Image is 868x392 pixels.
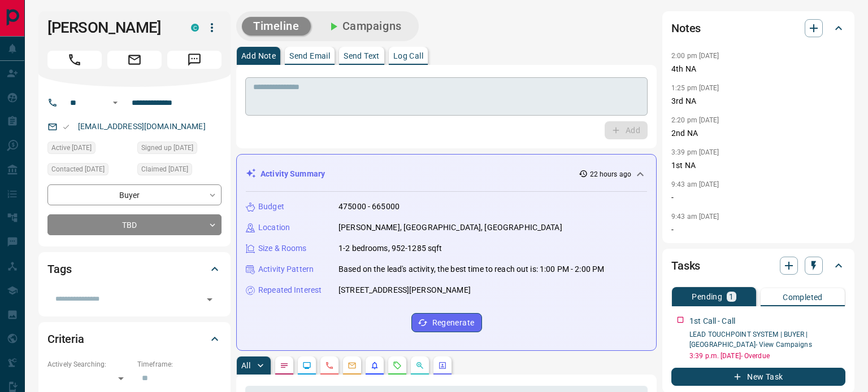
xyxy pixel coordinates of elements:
[689,331,812,349] a: LEAD TOUCHPOINT SYSTEM | BUYER | [GEOGRAPHIC_DATA]- View Campaigns
[671,84,719,92] p: 1:25 pm [DATE]
[258,284,322,296] p: Repeated Interest
[51,164,105,175] span: Contacted [DATE]
[202,292,218,307] button: Open
[348,361,357,370] svg: Emails
[137,142,222,157] div: Tue Aug 05 2025
[167,51,222,69] span: Message
[671,63,845,75] p: 4th NA
[137,359,222,369] p: Timeframe:
[62,123,70,131] svg: Email Valid
[671,95,845,107] p: 3rd NA
[671,180,719,188] p: 9:43 am [DATE]
[671,213,719,221] p: 9:43 am [DATE]
[325,361,334,370] svg: Calls
[107,51,162,69] span: Email
[338,284,471,296] p: [STREET_ADDRESS][PERSON_NAME]
[438,361,447,370] svg: Agent Actions
[47,330,84,348] h2: Criteria
[338,222,562,234] p: [PERSON_NAME], [GEOGRAPHIC_DATA], [GEOGRAPHIC_DATA]
[47,325,222,353] div: Criteria
[242,17,311,36] button: Timeline
[338,263,604,275] p: Based on the lead's activity, the best time to reach out is: 1:00 PM - 2:00 PM
[415,361,424,370] svg: Opportunities
[47,260,71,278] h2: Tags
[590,169,631,179] p: 22 hours ago
[47,214,222,235] div: TBD
[47,51,102,69] span: Call
[411,313,482,332] button: Regenerate
[47,184,222,205] div: Buyer
[671,116,719,124] p: 2:20 pm [DATE]
[783,293,823,301] p: Completed
[338,201,400,213] p: 475000 - 665000
[344,52,380,60] p: Send Text
[137,163,222,179] div: Wed Aug 06 2025
[671,368,845,386] button: New Task
[393,52,423,60] p: Log Call
[241,52,276,60] p: Add Note
[671,224,845,236] p: -
[78,122,206,131] a: [EMAIL_ADDRESS][DOMAIN_NAME]
[671,257,700,275] h2: Tasks
[370,361,379,370] svg: Listing Alerts
[47,142,132,157] div: Sun Aug 10 2025
[692,293,722,301] p: Pending
[246,164,647,184] div: Activity Summary22 hours ago
[261,168,325,180] p: Activity Summary
[393,361,402,370] svg: Requests
[671,192,845,204] p: -
[671,148,719,156] p: 3:39 pm [DATE]
[141,164,188,175] span: Claimed [DATE]
[729,293,734,301] p: 1
[671,127,845,139] p: 2nd NA
[315,17,413,36] button: Campaigns
[141,142,193,153] span: Signed up [DATE]
[47,359,132,369] p: Actively Searching:
[47,256,222,283] div: Tags
[671,15,845,42] div: Notes
[671,19,701,37] h2: Notes
[671,52,719,60] p: 2:00 pm [DATE]
[671,252,845,279] div: Tasks
[289,52,330,60] p: Send Email
[241,362,250,369] p: All
[671,160,845,171] p: 1st NA
[191,24,199,32] div: condos.ca
[258,243,307,254] p: Size & Rooms
[51,142,92,153] span: Active [DATE]
[258,201,284,213] p: Budget
[258,263,314,275] p: Activity Pattern
[689,315,735,327] p: 1st Call - Call
[302,361,311,370] svg: Lead Browsing Activity
[689,351,845,361] p: 3:39 p.m. [DATE] - Overdue
[47,163,132,179] div: Wed Aug 06 2025
[47,19,174,37] h1: [PERSON_NAME]
[258,222,290,234] p: Location
[108,96,122,109] button: Open
[338,243,442,254] p: 1-2 bedrooms, 952-1285 sqft
[280,361,289,370] svg: Notes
